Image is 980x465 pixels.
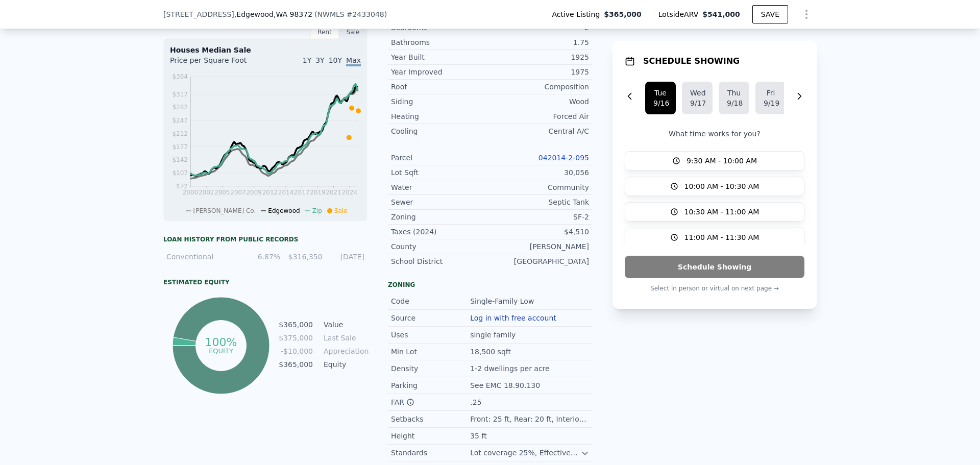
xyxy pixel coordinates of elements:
[470,330,518,340] div: single family
[719,82,749,114] button: Thu9/18
[490,126,589,136] div: Central A/C
[310,189,326,196] tspan: 2019
[391,37,490,47] div: Bathrooms
[658,9,702,19] span: Lotside ARV
[391,414,470,424] div: Setbacks
[702,10,740,18] span: $541,000
[234,9,312,19] span: , Edgewood
[315,56,324,64] span: 3Y
[312,207,322,214] span: Zip
[490,182,589,192] div: Community
[278,332,313,344] td: $375,000
[205,336,237,349] tspan: 100%
[172,104,188,111] tspan: $282
[690,98,704,108] div: 9/17
[470,448,581,458] div: Lot coverage 25%, Effective impervious surface 35%
[278,359,313,370] td: $365,000
[755,82,786,114] button: Fri9/19
[470,397,483,407] div: .25
[625,129,804,139] p: What time works for you?
[625,228,804,247] button: 11:00 AM - 11:30 AM
[314,9,387,19] div: ( )
[490,167,589,178] div: 30,056
[209,347,233,354] tspan: equity
[470,414,589,424] div: Front: 25 ft, Rear: 20 ft, Interior: 8 ft
[490,52,589,62] div: 1925
[278,346,313,357] td: -$10,000
[604,9,642,19] span: $365,000
[682,82,713,114] button: Wed9/17
[625,202,804,222] button: 10:30 AM - 11:00 AM
[391,212,490,222] div: Zoning
[490,227,589,237] div: $4,510
[391,256,490,266] div: School District
[684,181,759,191] span: 10:00 AM - 10:30 AM
[625,151,804,170] button: 9:30 AM - 10:00 AM
[172,130,188,137] tspan: $212
[329,56,342,64] span: 10Y
[391,197,490,207] div: Sewer
[653,88,668,98] div: Tue
[322,346,367,357] td: Appreciation
[391,313,470,323] div: Source
[470,363,551,374] div: 1-2 dwellings per acre
[727,98,741,108] div: 9/18
[470,380,542,390] div: See EMC 18.90.130
[294,189,310,196] tspan: 2017
[538,154,589,162] a: 042014-2-095
[339,26,367,39] div: Sale
[246,189,262,196] tspan: 2009
[388,281,592,289] div: Zoning
[470,296,536,306] div: Single-Family Low
[391,363,470,374] div: Density
[391,111,490,121] div: Heating
[391,167,490,178] div: Lot Sqft
[214,189,230,196] tspan: 2005
[645,82,676,114] button: Tue9/16
[274,10,312,18] span: , WA 98372
[172,73,188,80] tspan: $364
[172,143,188,151] tspan: $177
[391,126,490,136] div: Cooling
[163,9,234,19] span: [STREET_ADDRESS]
[764,98,778,108] div: 9/19
[625,256,804,278] button: Schedule Showing
[391,448,470,458] div: Standards
[625,177,804,196] button: 10:00 AM - 10:30 AM
[303,56,311,64] span: 1Y
[163,278,367,286] div: Estimated Equity
[690,88,704,98] div: Wed
[391,67,490,77] div: Year Improved
[322,359,367,370] td: Equity
[391,330,470,340] div: Uses
[470,347,513,357] div: 18,500 sqft
[163,235,367,243] div: Loan history from public records
[176,183,188,190] tspan: $72
[470,314,556,322] button: Log in with free account
[286,252,322,262] div: $316,350
[342,189,358,196] tspan: 2024
[391,227,490,237] div: Taxes (2024)
[262,189,278,196] tspan: 2012
[172,91,188,98] tspan: $317
[653,98,668,108] div: 9/16
[268,207,300,214] span: Edgewood
[172,117,188,124] tspan: $247
[193,207,256,214] span: [PERSON_NAME] Co.
[490,82,589,92] div: Composition
[346,56,361,66] span: Max
[391,296,470,306] div: Code
[490,67,589,77] div: 1975
[329,252,364,262] div: [DATE]
[391,182,490,192] div: Water
[166,252,238,262] div: Conventional
[183,189,199,196] tspan: 2000
[278,319,313,330] td: $365,000
[684,232,759,242] span: 11:00 AM - 11:30 AM
[391,397,470,407] div: FAR
[727,88,741,98] div: Thu
[278,189,294,196] tspan: 2014
[687,156,757,166] span: 9:30 AM - 10:00 AM
[170,55,265,71] div: Price per Square Foot
[490,111,589,121] div: Forced Air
